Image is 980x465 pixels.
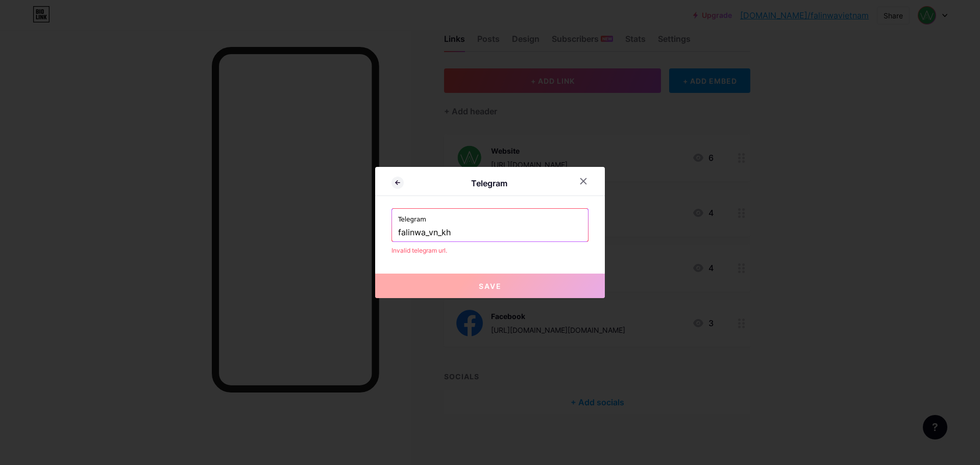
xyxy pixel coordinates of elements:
button: Save [375,274,605,298]
div: Invalid telegram url. [391,246,589,255]
span: Save [479,282,502,290]
input: https://t.me/ [398,224,582,241]
label: Telegram [398,209,582,224]
div: Telegram [404,177,574,189]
